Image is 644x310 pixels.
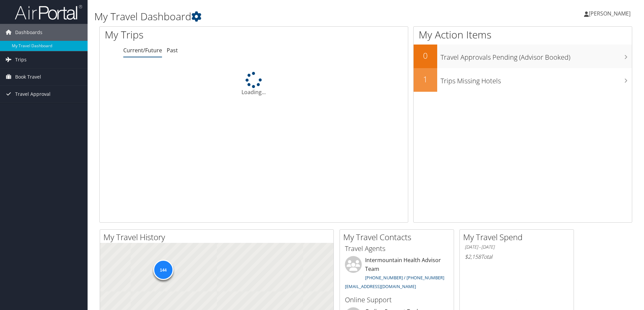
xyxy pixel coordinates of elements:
[345,244,449,253] h3: Travel Agents
[465,253,481,260] span: $2,158
[15,51,27,68] span: Trips
[414,45,632,68] a: 0Travel Approvals Pending (Advisor Booked)
[105,28,275,42] h1: My Trips
[343,231,454,243] h2: My Travel Contacts
[15,68,41,85] span: Book Travel
[441,49,632,62] h3: Travel Approvals Pending (Advisor Booked)
[584,3,637,24] a: [PERSON_NAME]
[414,68,632,92] a: 1Trips Missing Hotels
[345,295,449,305] h3: Online Support
[15,86,51,103] span: Travel Approval
[103,231,333,243] h2: My Travel History
[589,10,631,17] span: [PERSON_NAME]
[100,72,408,96] div: Loading...
[345,283,416,289] a: [EMAIL_ADDRESS][DOMAIN_NAME]
[414,28,632,42] h1: My Action Items
[441,73,632,86] h3: Trips Missing Hotels
[153,260,173,280] div: 144
[463,231,574,243] h2: My Travel Spend
[342,256,452,292] li: Intermountain Health Advisor Team
[15,4,82,20] img: airportal-logo.png
[15,24,42,41] span: Dashboards
[465,253,569,260] h6: Total
[365,275,444,281] a: [PHONE_NUMBER] / [PHONE_NUMBER]
[167,47,178,54] a: Past
[94,9,456,24] h1: My Travel Dashboard
[123,47,162,54] a: Current/Future
[414,50,437,61] h2: 0
[465,244,569,250] h6: [DATE] - [DATE]
[414,74,437,85] h2: 1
